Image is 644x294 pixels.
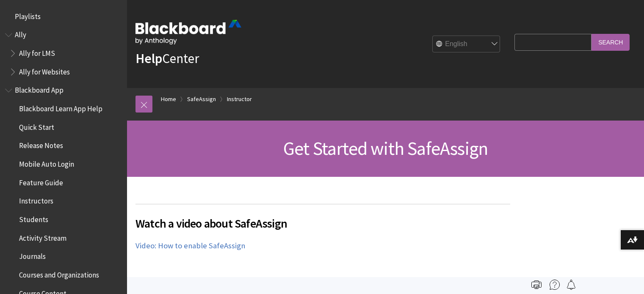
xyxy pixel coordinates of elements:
[19,139,63,150] span: Release Notes
[19,65,70,76] span: Ally for Websites
[531,280,542,290] img: Print
[19,176,63,187] span: Feature Guide
[19,250,46,261] span: Journals
[19,102,102,113] span: Blackboard Learn App Help
[15,83,64,95] span: Blackboard App
[19,231,66,242] span: Activity Stream
[19,194,53,206] span: Instructors
[19,46,55,58] span: Ally for LMS
[591,34,630,50] input: Search
[15,9,41,21] span: Playlists
[5,9,122,24] nav: Book outline for Playlists
[187,94,216,104] a: SafeAssign
[550,280,560,290] img: More help
[135,214,510,232] span: Watch a video about SafeAssign
[433,36,500,53] select: Site Language Selector
[227,94,252,104] a: Instructor
[19,120,54,132] span: Quick Start
[135,20,241,44] img: Blackboard by Anthology
[283,137,488,160] span: Get Started with SafeAssign
[135,50,199,67] a: HelpCenter
[135,50,162,67] strong: Help
[15,28,26,39] span: Ally
[19,268,99,279] span: Courses and Organizations
[161,94,176,104] a: Home
[135,241,245,251] a: Video: How to enable SafeAssign
[19,157,74,168] span: Mobile Auto Login
[566,280,576,290] img: Follow this page
[5,28,122,79] nav: Book outline for Anthology Ally Help
[19,212,48,224] span: Students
